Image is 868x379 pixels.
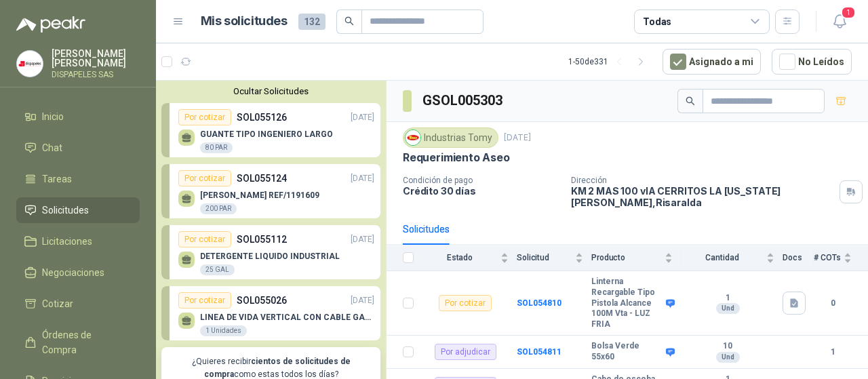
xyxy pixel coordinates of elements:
[716,303,740,314] div: Und
[16,291,140,317] a: Cotizar
[161,286,380,340] a: Por cotizarSOL055026[DATE] LINEA DE VIDA VERTICAL CON CABLE GALVANIZADO 3/16" CON GANCHOS DE BLOQ...
[351,111,374,124] p: [DATE]
[403,222,450,237] div: Solicitudes
[200,191,319,200] p: [PERSON_NAME] REF/1191609
[178,292,231,308] div: Por cotizar
[504,132,531,144] p: [DATE]
[16,260,140,285] a: Negociaciones
[200,142,233,153] div: 80 PAR
[204,357,351,379] b: cientos de solicitudes de compra
[517,245,591,271] th: Solicitud
[200,203,237,214] div: 200 PAR
[161,164,380,218] a: Por cotizarSOL055124[DATE] [PERSON_NAME] REF/1191609200 PAR
[16,228,140,254] a: Licitaciones
[16,197,140,223] a: Solicitudes
[42,234,92,249] span: Licitaciones
[517,298,561,308] a: SOL054810
[568,51,652,73] div: 1 - 50 de 331
[200,264,235,275] div: 25 GAL
[591,277,663,330] b: Linterna Recargable Tipo Pistola Alcance 100M Vta - LUZ FRIA
[439,295,492,311] div: Por cotizar
[178,109,231,125] div: Por cotizar
[814,253,841,262] span: # COTs
[403,176,560,185] p: Condición de pago
[178,170,231,186] div: Por cotizar
[643,14,671,29] div: Todas
[681,293,774,304] b: 1
[716,352,740,363] div: Und
[403,185,560,197] p: Crédito 30 días
[42,109,64,124] span: Inicio
[591,245,681,271] th: Producto
[200,325,247,336] div: 1 Unidades
[237,110,287,125] p: SOL055126
[16,322,140,363] a: Órdenes de Compra
[403,151,510,165] p: Requerimiento Aseo
[681,253,764,262] span: Cantidad
[200,313,374,322] p: LINEA DE VIDA VERTICAL CON CABLE GALVANIZADO 3/16" CON GANCHOS DE BLOQUEO DE BARRAS ALUMINIO
[403,127,498,148] div: Industrias Tomy
[42,172,72,186] span: Tareas
[200,252,340,261] p: DETERGENTE LIQUIDO INDUSTRIAL
[783,245,814,271] th: Docs
[422,245,517,271] th: Estado
[161,103,380,157] a: Por cotizarSOL055126[DATE] GUANTE TIPO INGENIERO LARGO80 PAR
[42,265,104,280] span: Negociaciones
[571,185,834,208] p: KM 2 MAS 100 vIA CERRITOS LA [US_STATE] [PERSON_NAME] , Risaralda
[42,296,73,311] span: Cotizar
[52,49,140,68] p: [PERSON_NAME] [PERSON_NAME]
[178,231,231,247] div: Por cotizar
[681,245,783,271] th: Cantidad
[591,253,662,262] span: Producto
[16,104,140,129] a: Inicio
[201,12,288,31] h1: Mis solicitudes
[571,176,834,185] p: Dirección
[298,14,325,30] span: 132
[814,346,852,359] b: 1
[814,245,868,271] th: # COTs
[344,16,354,26] span: search
[42,203,89,218] span: Solicitudes
[681,341,774,352] b: 10
[517,347,561,357] a: SOL054811
[161,86,380,96] button: Ocultar Solicitudes
[17,51,43,77] img: Company Logo
[351,294,374,307] p: [DATE]
[591,341,663,362] b: Bolsa Verde 55x60
[16,166,140,192] a: Tareas
[16,135,140,161] a: Chat
[686,96,695,106] span: search
[814,297,852,310] b: 0
[237,171,287,186] p: SOL055124
[161,225,380,279] a: Por cotizarSOL055112[DATE] DETERGENTE LIQUIDO INDUSTRIAL25 GAL
[16,16,85,33] img: Logo peakr
[435,344,496,360] div: Por adjudicar
[422,90,505,111] h3: GSOL005303
[517,253,572,262] span: Solicitud
[42,327,127,357] span: Órdenes de Compra
[237,232,287,247] p: SOL055112
[237,293,287,308] p: SOL055026
[42,140,62,155] span: Chat
[52,71,140,79] p: DISPAPELES SAS
[422,253,498,262] span: Estado
[200,129,333,139] p: GUANTE TIPO INGENIERO LARGO
[351,172,374,185] p: [DATE]
[406,130,420,145] img: Company Logo
[351,233,374,246] p: [DATE]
